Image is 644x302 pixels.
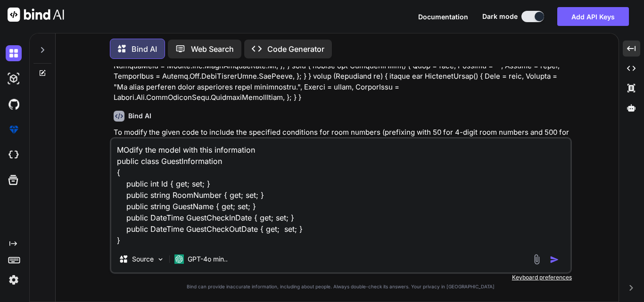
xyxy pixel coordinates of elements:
p: Keyboard preferences [110,274,572,281]
img: Bind AI [8,8,64,22]
img: attachment [531,254,542,265]
p: Bind AI [132,43,157,55]
p: GPT-4o min.. [188,254,228,264]
img: darkChat [6,45,22,61]
textarea: MOdify the model with this information public class GuestInformation { public int Id { get; set; ... [111,139,570,246]
p: Web Search [191,43,234,55]
p: Code Generator [267,43,324,55]
p: To modify the given code to include the specified conditions for room numbers (prefixing with 50 ... [114,127,570,159]
img: darkAi-studio [6,71,22,87]
span: Documentation [418,13,468,21]
button: Documentation [418,12,468,22]
span: Dark mode [482,12,518,21]
h6: Bind AI [128,111,151,121]
img: githubDark [6,96,22,112]
img: premium [6,122,22,138]
img: Pick Models [157,255,165,263]
p: Source [132,254,154,264]
img: cloudideIcon [6,147,22,163]
img: GPT-4o mini [174,254,184,264]
img: icon [550,255,559,264]
img: settings [6,272,22,288]
button: Add API Keys [557,7,629,26]
p: Bind can provide inaccurate information, including about people. Always double-check its answers.... [110,283,572,290]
